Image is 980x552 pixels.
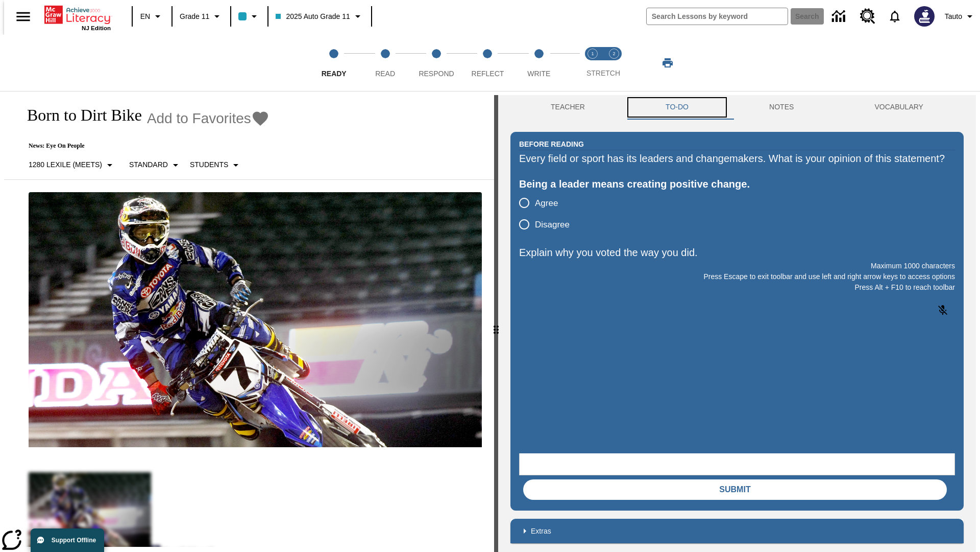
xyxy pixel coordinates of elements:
[186,156,246,174] button: Select Student
[375,70,395,78] span: Read
[8,2,38,32] button: Open side menu
[625,95,729,120] button: TO-DO
[527,70,550,78] span: Write
[147,110,251,127] span: Add to Favorites
[176,7,227,26] button: Grade: Grade 11, Select a grade
[355,35,414,91] button: Read step 2 of 5
[914,6,935,27] img: Avatar
[180,11,209,22] span: Grade 11
[494,95,498,552] div: Press Enter or Spacebar and then press right and left arrow keys to move the slider
[519,176,955,192] div: Being a leader means creating positive change.
[945,11,962,22] span: Tauto
[729,95,834,120] button: NOTES
[136,7,168,26] button: Language: EN, Select a language
[272,7,367,26] button: Class: 2025 Auto Grade 11, Select your class
[578,35,607,91] button: Stretch Read step 1 of 2
[523,479,947,500] button: Submit
[510,519,964,543] div: Extras
[509,35,569,91] button: Write step 5 of 5
[276,11,350,22] span: 2025 Auto Grade 11
[52,537,96,544] span: Support Offline
[834,95,964,120] button: VOCABULARY
[519,244,955,261] p: Explain why you voted the way you did.
[519,261,955,271] p: Maximum 1000 characters
[826,3,854,31] a: Data Center
[458,35,517,91] button: Reflect step 4 of 5
[234,7,264,26] button: Class color is light blue. Change class color
[498,95,976,552] div: activity
[519,139,584,150] h2: Before Reading
[322,70,347,78] span: Ready
[519,150,955,167] div: Every field or sport has its leaders and changemakers. What is your opinion of this statement?
[129,159,168,170] p: Standard
[930,298,955,323] button: Click to activate and allow voice recognition
[140,11,150,22] span: EN
[881,3,908,30] a: Notifications
[407,35,466,91] button: Respond step 3 of 5
[535,218,570,232] span: Disagree
[591,51,594,56] text: 1
[854,3,881,30] a: Resource Center, Will open in new tab
[599,35,629,91] button: Stretch Respond step 2 of 2
[531,526,551,537] p: Extras
[519,271,955,282] p: Press Escape to exit toolbar and use left and right arrow keys to access options
[519,282,955,293] p: Press Alt + F10 to reach toolbar
[24,156,120,174] button: Select Lexile, 1280 Lexile (Meets)
[472,70,504,78] span: Reflect
[908,3,941,30] button: Select a new avatar
[510,95,964,120] div: Instructional Panel Tabs
[125,156,186,174] button: Scaffolds, Standard
[647,8,788,25] input: search field
[16,142,269,150] p: News: Eye On People
[586,69,620,77] span: STRETCH
[190,159,228,170] p: Students
[147,109,269,127] button: Add to Favorites - Born to Dirt Bike
[419,70,454,78] span: Respond
[29,159,102,170] p: 1280 Lexile (Meets)
[535,197,558,210] span: Agree
[16,106,142,125] h1: Born to Dirt Bike
[519,192,578,235] div: poll
[29,192,482,448] img: Motocross racer James Stewart flies through the air on his dirt bike.
[510,95,625,120] button: Teacher
[44,4,111,31] div: Home
[612,51,615,56] text: 2
[82,25,111,31] span: NJ Edition
[941,7,980,26] button: Profile/Settings
[31,528,104,552] button: Support Offline
[304,35,363,91] button: Ready step 1 of 5
[4,95,494,547] div: reading
[651,54,684,72] button: Print
[4,8,149,17] body: Explain why you voted the way you did. Maximum 1000 characters Press Alt + F10 to reach toolbar P...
